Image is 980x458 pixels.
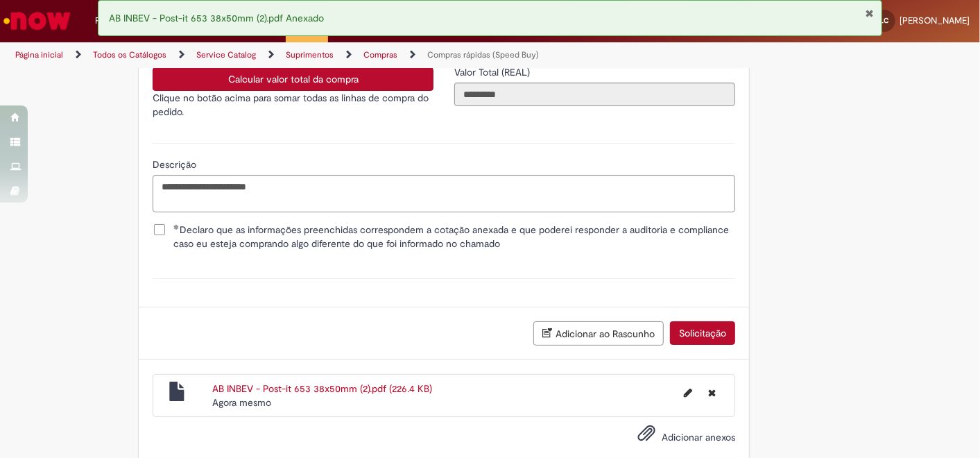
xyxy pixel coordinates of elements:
button: Solicitação [670,321,735,345]
span: Declaro que as informações preenchidas correspondem a cotação anexada e que poderei responder a a... [173,223,735,251]
textarea: Descrição [153,175,735,212]
a: Compras [363,49,397,60]
button: Adicionar ao Rascunho [533,321,664,346]
a: Suprimentos [286,49,334,60]
span: Somente leitura - Valor Total (REAL) [454,66,533,78]
img: ServiceNow [1,7,73,35]
button: Excluir AB INBEV - Post-it 653 38x50mm (2).pdf [700,382,724,404]
span: LC [880,16,889,25]
label: Somente leitura - Valor Total (REAL) [454,65,533,79]
span: AB INBEV - Post-it 653 38x50mm (2).pdf Anexado [109,12,324,24]
a: Compras rápidas (Speed Buy) [427,49,539,60]
time: 28/08/2025 16:51:48 [212,396,271,409]
span: Obrigatório Preenchido [173,224,180,230]
span: Adicionar anexos [662,431,735,443]
span: Descrição [153,158,199,171]
a: Service Catalog [196,49,256,60]
p: Clique no botão acima para somar todas as linhas de compra do pedido. [153,91,433,119]
button: Fechar Notificação [866,8,875,19]
ul: Trilhas de página [10,42,643,68]
span: [PERSON_NAME] [900,15,970,26]
input: Valor Total (REAL) [454,83,735,106]
a: AB INBEV - Post-it 653 38x50mm (2).pdf (226.4 KB) [212,382,432,395]
a: Página inicial [15,49,63,60]
button: Calcular valor total da compra [153,67,433,91]
a: Todos os Catálogos [93,49,166,60]
button: Editar nome de arquivo AB INBEV - Post-it 653 38x50mm (2).pdf [676,382,700,404]
button: Adicionar anexos [634,421,659,452]
span: Agora mesmo [212,396,271,409]
span: Requisições [95,14,144,28]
